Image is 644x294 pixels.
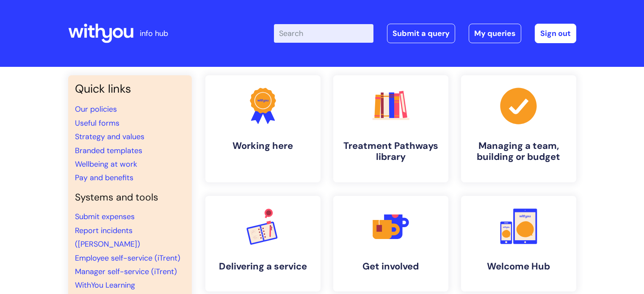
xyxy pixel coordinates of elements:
h4: Treatment Pathways library [340,140,442,163]
a: Get involved [333,196,448,291]
a: Welcome Hub [461,196,576,291]
a: Submit a query [387,24,455,43]
a: Branded templates [75,146,142,156]
h4: Working here [212,140,314,151]
h4: Get involved [340,261,442,272]
div: | - [274,24,576,43]
a: Wellbeing at work [75,159,137,169]
h4: Managing a team, building or budget [468,140,569,163]
a: Useful forms [75,118,119,128]
a: Our policies [75,104,117,114]
a: Report incidents ([PERSON_NAME]) [75,225,140,249]
a: WithYou Learning [75,280,135,290]
h4: Delivering a service [212,261,314,272]
h4: Welcome Hub [468,261,569,272]
a: Manager self-service (iTrent) [75,267,177,277]
a: Employee self-service (iTrent) [75,253,180,263]
input: Search [274,24,373,43]
h4: Systems and tools [75,192,185,203]
a: Strategy and values [75,132,144,142]
a: Sign out [535,24,576,43]
p: info hub [140,27,168,40]
a: Submit expenses [75,212,135,222]
a: Pay and benefits [75,173,133,183]
a: Delivering a service [205,196,321,291]
a: Treatment Pathways library [333,75,448,182]
a: Working here [205,75,321,182]
h3: Quick links [75,82,185,96]
a: My queries [469,24,521,43]
a: Managing a team, building or budget [461,75,576,182]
